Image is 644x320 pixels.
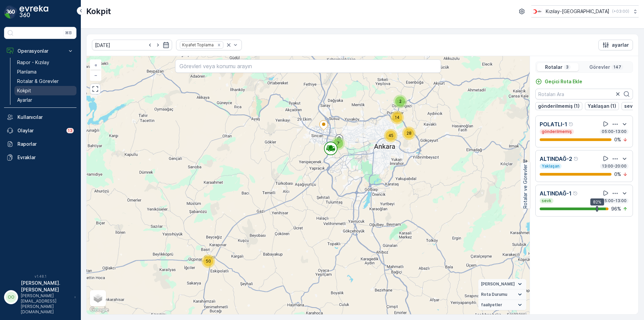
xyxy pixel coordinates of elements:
p: Planlama [17,68,37,75]
a: Olaylar13 [4,124,76,137]
summary: [PERSON_NAME] [478,279,526,289]
p: Rotalar & Görevler [17,78,59,85]
img: logo [4,5,17,19]
p: Evraklar [17,154,74,161]
a: Uzaklaştır [91,70,101,80]
summary: faaliyetler [478,300,526,310]
a: Rapor - Kızılay [14,58,76,67]
p: 13:00-20:00 [601,164,627,169]
p: gönderilmemiş [541,129,573,134]
p: Raporlar [17,141,74,147]
span: 14 [395,115,399,120]
p: ALTINDAĞ-2 [540,155,572,163]
p: sevk (1) [624,103,642,109]
p: 13 [68,128,72,133]
p: 3 [565,64,569,70]
button: Operasyonlar [4,44,76,58]
span: 28 [407,131,412,136]
div: 14 [390,111,404,124]
p: Rotalar ve Görevler [522,164,529,209]
a: Layers [91,291,105,306]
p: ayarlar [612,42,629,48]
img: k%C4%B1z%C4%B1lay.png [531,8,543,15]
p: Kullanıcılar [17,114,74,121]
span: + [94,62,97,68]
a: Kullanıcılar [4,110,76,124]
img: logo_dark-DEwI_e13.png [19,5,48,19]
a: Raporlar [4,137,76,151]
p: Olaylar [17,127,62,134]
p: 0 % [614,136,621,143]
p: Geçici Rota Ekle [545,78,582,85]
input: dd/mm/yyyy [92,40,172,50]
p: 0 % [614,171,621,178]
a: Bu bölgeyi Google Haritalar'da açın (yeni pencerede açılır) [88,306,110,314]
p: gönderilmemiş (1) [538,103,580,109]
button: Yaklaşan (1) [585,102,619,110]
div: OO [6,292,16,303]
p: Rapor - Kızılay [17,59,49,66]
p: Ayarlar [17,97,32,103]
input: Rotaları Ara [535,89,633,99]
a: Ayarlar [14,95,76,105]
p: 05:00-13:00 [601,129,627,134]
div: 7 [331,137,345,150]
button: ayarlar [598,40,633,50]
span: v 1.48.1 [4,274,76,278]
img: Google [88,306,110,314]
div: 50 [202,255,215,268]
p: [PERSON_NAME].[PERSON_NAME] [21,280,71,293]
p: Yaklaşan (1) [588,103,616,109]
div: Yardım Araç İkonu [573,191,578,196]
summary: Rota Durumu [478,289,526,300]
a: Geçici Rota Ekle [535,78,582,85]
p: Rotalar [545,64,562,71]
p: Operasyonlar [17,48,63,54]
p: ALTINDAĞ-1 [540,189,572,197]
button: Kızılay-[GEOGRAPHIC_DATA](+03:00) [531,5,639,17]
span: 7 [337,141,339,146]
button: OO[PERSON_NAME].[PERSON_NAME][PERSON_NAME][EMAIL_ADDRESS][PERSON_NAME][DOMAIN_NAME] [4,280,76,315]
p: sevk [541,198,552,203]
p: Kokpit [17,87,31,94]
p: 147 [613,64,622,70]
span: faaliyetler [481,302,502,308]
p: POLATLI-1 [540,120,567,128]
span: [PERSON_NAME] [481,281,515,287]
p: Kızılay-[GEOGRAPHIC_DATA] [546,8,609,15]
div: 28 [402,127,416,140]
p: ( +03:00 ) [612,9,629,14]
span: 45 [388,133,393,138]
a: Planlama [14,67,76,77]
p: Kokpit [86,6,111,17]
div: 2 [393,95,407,108]
p: Yaklaşan [541,164,560,169]
div: Yardım Araç İkonu [569,122,574,127]
p: Görevler [589,64,610,71]
p: ⌘B [65,30,72,36]
span: 2 [399,99,401,104]
div: 45 [384,129,397,142]
p: 05:00-13:00 [601,198,627,203]
a: Evraklar [4,151,76,164]
div: Yardım Araç İkonu [574,156,579,162]
input: Görevleri veya konumu arayın [175,59,441,73]
span: 50 [206,259,211,264]
a: Kokpit [14,86,76,95]
p: [PERSON_NAME][EMAIL_ADDRESS][PERSON_NAME][DOMAIN_NAME] [21,293,71,315]
a: Rotalar & Görevler [14,77,76,86]
button: gönderilmemiş (1) [535,102,582,110]
div: Kıyafet Toplama [180,42,215,48]
a: Yakınlaştır [91,60,101,70]
div: Remove Kıyafet Toplama [215,42,223,48]
div: 82% [590,198,604,206]
p: 96 % [611,205,621,212]
span: Rota Durumu [481,292,507,297]
span: − [94,72,98,78]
